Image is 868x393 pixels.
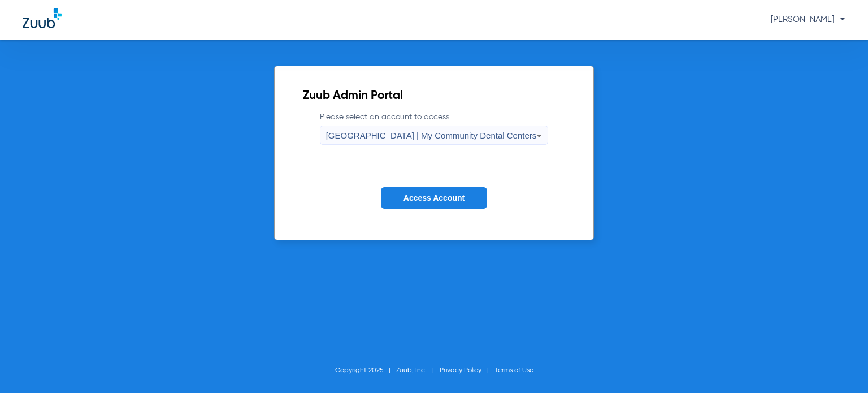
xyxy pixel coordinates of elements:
h2: Zuub Admin Portal [303,90,566,102]
button: Access Account [381,187,487,209]
li: Zuub, Inc. [396,365,440,376]
span: [GEOGRAPHIC_DATA] | My Community Dental Centers [326,131,537,140]
label: Please select an account to access [320,111,549,145]
a: Terms of Use [494,367,533,374]
a: Privacy Policy [440,367,481,374]
span: [PERSON_NAME] [771,15,845,24]
iframe: Chat Widget [811,339,868,393]
span: Access Account [403,193,465,202]
img: Zuub Logo [23,8,62,28]
li: Copyright 2025 [335,365,396,376]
